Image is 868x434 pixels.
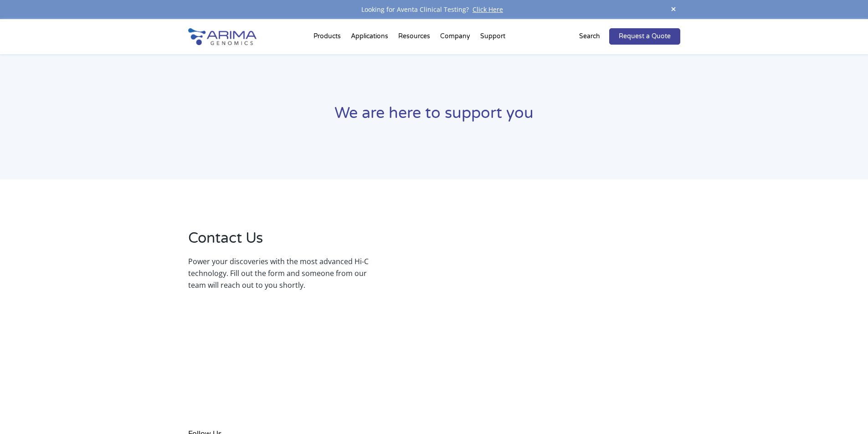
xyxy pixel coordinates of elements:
[609,28,680,45] a: Request a Quote
[469,5,507,14] a: Click Here
[579,31,600,42] p: Search
[188,228,369,255] h2: Contact Us
[188,4,680,15] div: Looking for Aventa Clinical Testing?
[188,103,680,131] h1: We are here to support you
[188,28,257,45] img: Arima-Genomics-logo
[188,255,369,291] p: Power your discoveries with the most advanced Hi-C technology. Fill out the form and someone from...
